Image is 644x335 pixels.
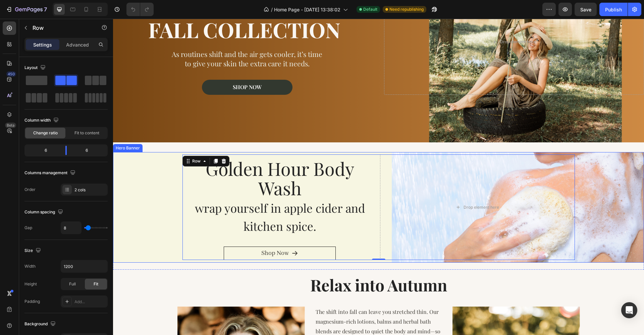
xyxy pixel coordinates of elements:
span: Default [363,6,377,12]
div: Column spacing [24,208,64,217]
p: Row [33,24,90,32]
span: wrap yourself in apple cider and kitchen spice. [82,181,252,215]
span: The shift into fall can leave you stretched thin. Our magnesium-rich lotions, balms and herbal ba... [203,289,327,325]
div: Drop element here [387,20,423,26]
div: Shop Now [120,65,149,72]
div: Background [24,320,57,329]
div: Drop element here [351,186,386,191]
p: Settings [33,41,52,48]
div: Gap [24,225,32,231]
div: 6 [72,146,106,155]
div: Undo/Redo [126,3,154,16]
div: Open Intercom Messenger [621,302,637,318]
div: Column width [24,116,60,125]
button: 7 [3,3,50,16]
span: Golden Hour Body Wash [93,138,241,181]
div: Height [24,281,37,287]
div: Columns management [24,169,77,178]
span: Save [580,7,591,12]
span: Need republishing [389,6,424,12]
div: 2 cols [74,187,106,193]
div: Publish [605,6,622,13]
iframe: Design area [113,19,644,335]
div: Order [24,187,36,193]
span: Fit [94,281,98,287]
div: Size [24,246,42,255]
span: Home Page - [DATE] 13:38:02 [274,6,340,13]
span: Full [69,281,76,287]
input: Auto [61,260,107,272]
input: Auto [61,222,81,234]
a: Shop Now [111,228,223,241]
div: Beta [5,123,16,128]
p: Advanced [66,41,89,48]
div: Layout [24,63,47,72]
h2: Relax into Autumn [64,255,467,277]
button: Save [575,3,597,16]
div: Hero Banner [1,126,28,132]
div: 450 [6,71,16,77]
div: Padding [24,298,40,305]
span: Fit to content [74,130,99,136]
div: Width [24,263,36,269]
span: Change ratio [33,130,58,136]
div: 6 [26,146,60,155]
p: Shop Now [148,228,176,241]
button: Publish [599,3,628,16]
p: 7 [44,5,47,13]
div: Row [78,139,89,145]
div: Add... [74,299,106,305]
span: / [271,6,273,13]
